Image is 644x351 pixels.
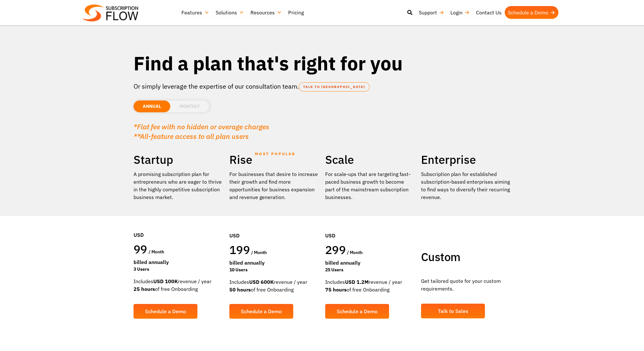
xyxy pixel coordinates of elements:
p: Or simply leverage the expertise of our consultation team. [134,82,510,91]
a: Features [178,6,212,19]
img: Subscriptionflow [82,4,138,21]
a: Support [416,6,447,19]
p: Get tailored quote for your custom requirements. [421,277,510,292]
strong: 25 hours [134,286,155,292]
div: Billed Annually [229,259,319,267]
a: Schedule a Demo [134,304,197,319]
div: Includes revenue / year of free Onboarding [134,277,223,293]
span: 199 [229,242,250,257]
div: For scale-ups that are targeting fast-paced business growth to become part of the mainstream subs... [325,170,415,201]
a: Schedule a Demo [325,304,389,319]
a: Pricing [285,6,307,19]
span: Talk to Sales [438,308,468,314]
div: Billed Annually [134,258,223,266]
div: 10 Users [229,267,319,273]
span: Custom [421,249,460,264]
a: Resources [247,6,285,19]
span: / month [251,250,267,255]
li: ANNUAL [134,100,170,112]
a: Schedule a Demo [229,304,293,319]
span: Schedule a Demo [337,309,378,314]
strong: 50 hours [229,286,251,293]
span: 99 [134,242,147,257]
h2: Enterprise [421,152,510,167]
div: Includes revenue / year of free Onboarding [325,278,415,293]
strong: 75 hours [325,286,347,293]
div: USD [325,212,415,243]
p: A promising subscription plan for entrepreneurs who are eager to thrive in the highly competitive... [134,170,223,201]
span: Schedule a Demo [241,309,282,314]
h2: Startup [134,152,223,167]
span: 299 [325,242,346,257]
div: Includes revenue / year of free Onboarding [229,278,319,293]
div: For businesses that desire to increase their growth and find more opportunities for business expa... [229,170,319,201]
a: Schedule a Demo [505,6,558,19]
span: Schedule a Demo [145,309,186,314]
p: Subscription plan for established subscription-based enterprises aiming to find ways to diversify... [421,170,510,201]
strong: USD 1.2M [345,279,369,285]
span: MOST POPULAR [255,147,295,161]
em: **All-feature access to all plan users [134,132,249,141]
h1: Find a plan that's right for you [134,51,510,75]
li: MONTHLY [170,100,209,112]
span: / month [149,249,164,255]
a: Talk to Sales [421,304,485,318]
a: Login [447,6,473,19]
strong: USD 100K [153,278,178,284]
a: TALK TO [GEOGRAPHIC_DATA] [299,82,370,92]
a: Contact Us [473,6,505,19]
div: 25 Users [325,267,415,273]
h2: Scale [325,152,415,167]
em: *Flat fee with no hidden or overage charges [134,122,269,131]
div: USD [134,212,223,242]
div: USD [229,212,319,243]
strong: USD 600K [249,279,274,285]
span: / month [347,250,363,255]
h2: Rise [229,152,319,167]
div: 3 Users [134,266,223,273]
div: Billed Annually [325,259,415,267]
a: Solutions [212,6,247,19]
